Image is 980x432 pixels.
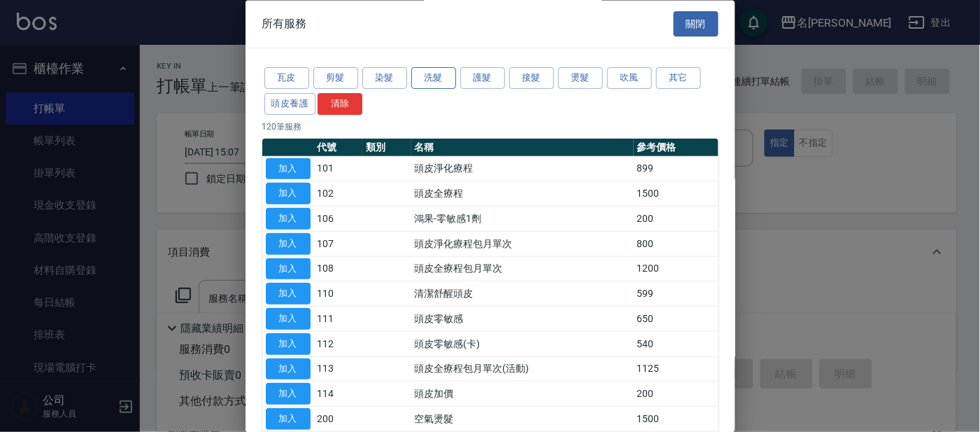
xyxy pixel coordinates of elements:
[674,11,718,37] button: 關閉
[362,68,407,90] button: 染髮
[266,309,311,330] button: 加入
[266,409,311,431] button: 加入
[509,68,554,90] button: 接髮
[411,281,634,307] td: 清潔舒醒頭皮
[314,332,363,357] td: 112
[634,332,718,357] td: 540
[314,382,363,407] td: 114
[634,357,718,382] td: 1125
[314,232,363,257] td: 107
[313,68,358,90] button: 剪髮
[266,158,311,180] button: 加入
[362,139,411,157] th: 類別
[634,382,718,407] td: 200
[411,207,634,232] td: 鴻果-零敏感1劑
[634,257,718,282] td: 1200
[411,157,634,182] td: 頭皮淨化療程
[656,68,701,90] button: 其它
[634,232,718,257] td: 800
[314,157,363,182] td: 101
[411,139,634,157] th: 名稱
[411,357,634,382] td: 頭皮全療程包月單次(活動)
[266,384,311,405] button: 加入
[634,207,718,232] td: 200
[558,68,603,90] button: 燙髮
[266,333,311,355] button: 加入
[262,120,718,133] p: 120 筆服務
[411,181,634,207] td: 頭皮全療程
[411,232,634,257] td: 頭皮淨化療程包月單次
[634,307,718,332] td: 650
[266,209,311,230] button: 加入
[460,68,505,90] button: 護髮
[411,257,634,282] td: 頭皮全療程包月單次
[634,407,718,432] td: 1500
[411,307,634,332] td: 頭皮零敏感
[411,407,634,432] td: 空氣燙髮
[411,332,634,357] td: 頭皮零敏感(卡)
[411,382,634,407] td: 頭皮加價
[266,284,311,305] button: 加入
[264,68,309,90] button: 瓦皮
[264,93,316,115] button: 頭皮養護
[314,307,363,332] td: 111
[318,93,362,115] button: 清除
[314,357,363,382] td: 113
[266,358,311,380] button: 加入
[634,157,718,182] td: 899
[411,68,456,90] button: 洗髮
[314,257,363,282] td: 108
[634,181,718,207] td: 1500
[266,258,311,280] button: 加入
[314,407,363,432] td: 200
[634,139,718,157] th: 參考價格
[314,207,363,232] td: 106
[262,17,307,31] span: 所有服務
[314,281,363,307] td: 110
[634,281,718,307] td: 599
[314,139,363,157] th: 代號
[266,183,311,205] button: 加入
[607,68,652,90] button: 吹風
[314,181,363,207] td: 102
[266,233,311,255] button: 加入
